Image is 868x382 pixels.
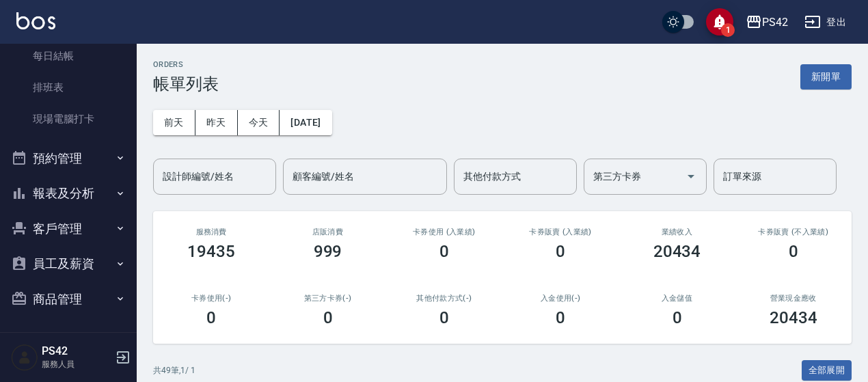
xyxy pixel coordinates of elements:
h3: 999 [314,242,342,261]
img: Person [11,344,38,371]
h3: 20434 [653,242,701,261]
button: 預約管理 [5,141,131,176]
h3: 0 [323,308,333,327]
button: PS42 [740,8,794,36]
h3: 0 [206,308,216,327]
h2: 卡券使用(-) [169,294,253,303]
button: 報表及分析 [5,176,131,211]
a: 排班表 [5,72,131,103]
h3: 0 [439,242,449,261]
h3: 19435 [187,242,235,261]
p: 共 49 筆, 1 / 1 [153,364,195,377]
h3: 帳單列表 [153,74,219,94]
h3: 0 [673,308,682,327]
h3: 0 [789,242,798,261]
h5: PS42 [42,344,111,358]
a: 每日結帳 [5,40,131,72]
a: 現場電腦打卡 [5,103,131,135]
button: 商品管理 [5,282,131,317]
p: 服務人員 [42,358,111,370]
h2: 入金儲值 [635,294,718,303]
h2: 店販消費 [286,228,369,236]
h3: 0 [556,308,565,327]
div: PS42 [762,14,788,31]
button: 前天 [153,110,195,135]
h2: 卡券販賣 (入業績) [519,228,602,236]
h2: ORDERS [153,60,219,69]
h2: 第三方卡券(-) [286,294,369,303]
button: 員工及薪資 [5,246,131,282]
button: [DATE] [280,110,331,135]
button: 新開單 [800,64,852,90]
a: 新開單 [800,70,852,83]
h2: 其他付款方式(-) [403,294,486,303]
h2: 卡券販賣 (不入業績) [752,228,835,236]
h3: 20434 [770,308,817,327]
button: 全部展開 [802,360,852,381]
button: Open [680,165,702,187]
button: save [706,8,733,36]
h3: 0 [439,308,449,327]
h3: 服務消費 [169,228,253,236]
button: 今天 [238,110,280,135]
button: 登出 [799,10,852,35]
h3: 0 [556,242,565,261]
h2: 業績收入 [635,228,718,236]
button: 昨天 [195,110,238,135]
img: Logo [16,12,55,29]
h2: 營業現金應收 [752,294,835,303]
h2: 卡券使用 (入業績) [403,228,486,236]
button: 客戶管理 [5,211,131,247]
h2: 入金使用(-) [519,294,602,303]
span: 1 [721,23,735,37]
